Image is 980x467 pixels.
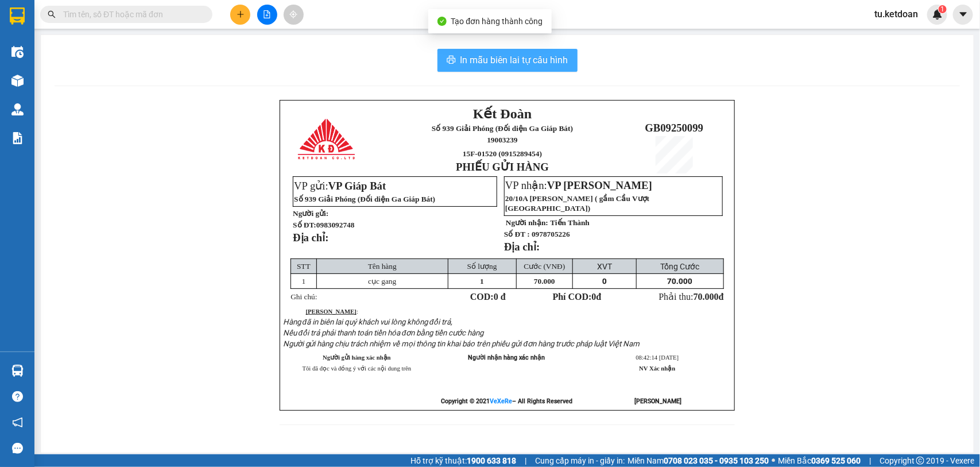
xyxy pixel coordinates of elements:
input: Tìm tên, số ĐT hoặc mã đơn [63,8,199,21]
button: printerIn mẫu biên lai tự cấu hình [437,49,578,72]
span: Hàng đã in biên lai quý khách vui lòng không đổi trả, [283,318,453,326]
span: Miền Bắc [778,454,861,467]
span: Số 939 Giải Phóng (Đối diện Ga Giáp Bát) [432,124,573,133]
span: Nếu đổi trả phải thanh toán tiền hóa đơn bằng tiền cước hàng [283,329,484,337]
strong: COD: [470,292,506,302]
span: In mẫu biên lai tự cấu hình [460,53,568,67]
span: | [869,454,871,467]
span: question-circle [12,391,23,402]
span: 0 [602,277,607,285]
span: Kết Đoàn [473,106,532,121]
span: 0978705226 [532,230,570,238]
strong: Phí COD: đ [553,292,602,302]
strong: [PERSON_NAME] [306,308,357,315]
span: Số lượng [467,262,497,271]
img: warehouse-icon [11,103,24,115]
span: 70.000 [694,292,719,302]
span: Phải thu: [659,292,724,302]
strong: Địa chỉ: [504,241,540,253]
strong: Địa chỉ: [293,231,328,244]
span: message [12,443,23,454]
img: logo [298,119,357,160]
span: 70.000 [534,277,555,285]
span: VP Giáp Bát [328,180,386,192]
strong: NV Xác nhận [639,365,675,372]
span: Người gửi hàng chịu trách nhiệm về mọi thông tin khai báo trên phiếu gửi đơn hàng trước pháp luật... [283,339,640,348]
strong: PHIẾU GỬI HÀNG [456,161,549,173]
span: 70.000 [667,277,692,285]
button: plus [230,5,250,25]
span: GB09250099 [645,122,704,134]
sup: 1 [939,5,947,13]
span: Tạo đơn hàng thành công [451,17,543,26]
span: Cung cấp máy in - giấy in: [535,454,625,467]
strong: Người gửi: [293,209,328,218]
span: 19003239 [55,53,85,61]
span: Kết Đoàn [40,6,99,21]
span: VP [PERSON_NAME] [547,179,652,191]
span: 1 [940,5,944,13]
a: VeXeRe [490,397,512,405]
span: check-circle [437,17,447,26]
span: Số 939 Giải Phóng (Đối diện Ga Giáp Bát) [294,195,435,203]
strong: [PERSON_NAME] [634,397,681,405]
span: | [525,454,526,467]
span: Cước (VNĐ) [524,262,565,271]
span: Số 939 Giải Phóng (Đối diện Ga Giáp Bát) [39,24,100,51]
span: Ghi chú: [290,292,317,301]
span: 1 [480,277,484,285]
button: caret-down [953,5,973,25]
span: caret-down [958,9,969,20]
button: file-add [257,5,277,25]
button: aim [284,5,304,25]
span: cục gang [368,277,396,285]
span: printer [447,55,456,66]
td: XVT [573,259,636,274]
span: plus [237,10,245,18]
img: icon-new-feature [932,9,943,20]
span: 0 [592,292,596,302]
span: tu.ketdoan [865,7,927,21]
img: warehouse-icon [11,75,24,87]
strong: PHIẾU GỬI HÀNG [41,84,99,109]
img: solution-icon [11,132,24,144]
strong: Copyright © 2021 – All Rights Reserved [441,397,572,405]
span: GB09250098 [108,57,166,70]
span: VP nhận: [505,179,652,191]
span: 0983092748 [316,221,355,229]
strong: Người nhận: [506,218,548,227]
span: 15F-01520 (0915289454) [463,149,542,158]
img: logo-vxr [10,7,25,25]
span: copyright [916,457,924,465]
span: 08:42:14 [DATE] [636,354,679,361]
span: Tiến Thành [550,218,590,227]
strong: Người gửi hàng xác nhận [323,354,391,361]
span: 19003239 [487,136,517,144]
span: notification [12,417,23,428]
img: warehouse-icon [11,365,24,377]
strong: Số ĐT: [293,221,354,229]
span: Tên hàng [368,262,397,271]
strong: Số ĐT : [504,230,530,238]
span: search [48,10,56,18]
strong: 0708 023 035 - 0935 103 250 [664,456,769,465]
strong: 0369 525 060 [811,456,861,465]
span: Miền Nam [627,454,769,467]
span: : [306,308,358,315]
span: STT [297,262,311,271]
img: logo [6,37,31,78]
span: ⚪️ [772,458,775,463]
span: file-add [263,10,271,18]
span: 0 đ [494,292,506,302]
span: Hỗ trợ kỹ thuật: [410,454,516,467]
span: VP gửi: [294,180,386,192]
span: 1 [302,277,306,285]
img: warehouse-icon [11,46,24,58]
span: đ [719,292,724,302]
span: aim [289,10,297,18]
span: 20/10A [PERSON_NAME] ( gầm Cầu Vượt [GEOGRAPHIC_DATA]) [505,194,649,213]
span: Tôi đã đọc và đồng ý với các nội dung trên [303,365,412,372]
strong: 1900 633 818 [467,456,516,465]
span: 15F-01520 (0915289454) [48,64,92,82]
span: Người nhận hàng xác nhận [468,354,545,361]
